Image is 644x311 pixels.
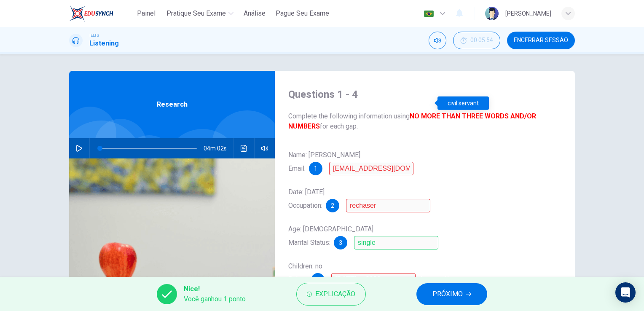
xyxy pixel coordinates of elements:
a: EduSynch logo [69,5,133,22]
span: Nice! [184,284,246,294]
b: NO MORE THAN THREE WORDS AND/OR NUMBERS [288,112,536,130]
div: [PERSON_NAME] [505,8,551,19]
span: Age: [DEMOGRAPHIC_DATA] Marital Status: [288,225,373,247]
img: EduSynch logo [69,5,113,22]
div: Esconder [453,32,500,49]
input: wglass@email.com [329,162,413,175]
button: Explicação [296,283,366,306]
span: Você ganhou 1 ponto [184,294,246,304]
span: Name: [PERSON_NAME] Email: [288,151,360,172]
img: Profile picture [485,7,499,20]
button: PRÓXIMO [416,283,487,305]
button: Pratique seu exame [163,6,237,21]
button: Encerrar Sessão [507,32,575,49]
span: 1 [314,166,317,172]
span: Pratique seu exame [166,8,226,19]
span: Complete the following information using for each gap. [288,111,561,131]
div: Open Intercom Messenger [615,282,636,303]
span: thousand/year [419,276,462,284]
div: civil servant [437,97,489,110]
span: Explicação [315,288,355,300]
span: IELTS [89,32,99,38]
button: 00:05:54 [453,32,500,49]
button: Painel [133,6,160,21]
button: Análise [240,6,269,21]
span: Children: no Salary: [288,262,322,284]
span: Research [157,99,188,110]
h4: Questions 1 - 4 [288,88,561,101]
span: 2 [331,203,334,209]
span: 00:05:54 [470,37,493,44]
span: Painel [137,8,156,19]
span: Encerrar Sessão [514,37,568,44]
span: 04m 02s [204,138,233,158]
span: 3 [339,240,342,246]
h1: Listening [89,38,119,48]
img: pt [424,11,434,17]
button: Clique para ver a transcrição do áudio [237,138,251,158]
span: PRÓXIMO [432,288,463,300]
input: single [354,236,438,249]
div: Silenciar [429,32,446,49]
span: Date: [DATE] Occupation: [288,188,325,209]
span: Pague Seu Exame [276,8,329,19]
input: civil servant [346,199,430,212]
button: Pague Seu Exame [272,6,333,21]
input: 24-36; 24 - 36; 24 to 36; [331,273,416,287]
span: 4 [316,277,319,283]
span: Análise [244,8,266,19]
